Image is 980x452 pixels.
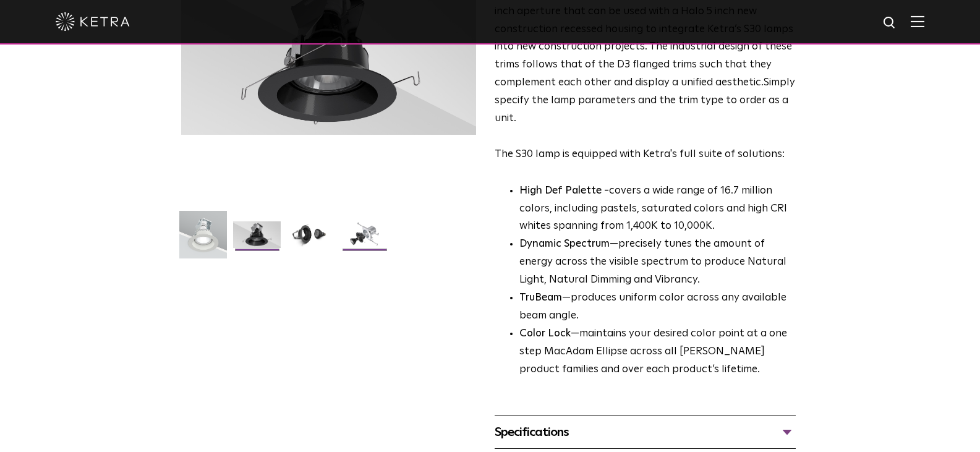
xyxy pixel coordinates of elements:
[233,221,281,257] img: S30 Halo Downlight_Hero_Black_Gradient
[519,289,796,325] li: —produces uniform color across any available beam angle.
[519,185,609,196] strong: High Def Palette -
[495,422,796,442] div: Specifications
[519,292,562,303] strong: TruBeam
[179,211,227,268] img: S30-DownlightTrim-2021-Web-Square
[519,182,796,236] p: covers a wide range of 16.7 million colors, including pastels, saturated colors and high CRI whit...
[56,12,130,31] img: ketra-logo-2019-white
[495,77,795,124] span: Simply specify the lamp parameters and the trim type to order as a unit.​
[519,328,571,339] strong: Color Lock
[519,239,610,249] strong: Dynamic Spectrum
[341,221,388,257] img: S30 Halo Downlight_Exploded_Black
[287,221,334,257] img: S30 Halo Downlight_Table Top_Black
[911,15,924,27] img: Hamburger%20Nav.svg
[519,325,796,379] li: —maintains your desired color point at a one step MacAdam Ellipse across all [PERSON_NAME] produc...
[519,236,796,289] li: —precisely tunes the amount of energy across the visible spectrum to produce Natural Light, Natur...
[882,15,898,31] img: search icon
